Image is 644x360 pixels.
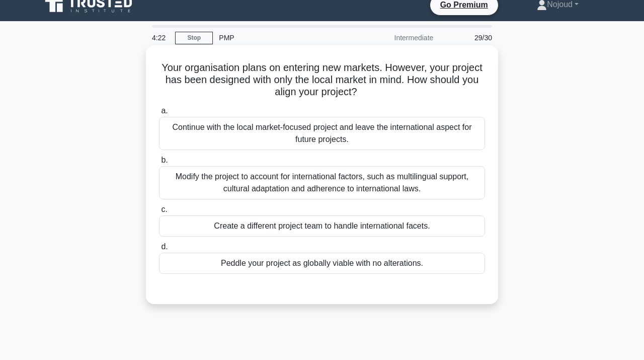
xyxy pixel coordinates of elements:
[161,205,167,213] span: c.
[161,242,168,251] span: d.
[158,61,486,99] h5: Your organisation plans on entering new markets. However, your project has been designed with onl...
[213,28,351,48] div: PMP
[159,166,485,199] div: Modify the project to account for international factors, such as multilingual support, cultural a...
[159,253,485,274] div: Peddle your project as globally viable with no alterations.
[161,106,168,115] span: a.
[146,28,175,48] div: 4:22
[159,117,485,150] div: Continue with the local market-focused project and leave the international aspect for future proj...
[439,28,498,48] div: 29/30
[351,28,439,48] div: Intermediate
[175,32,213,44] a: Stop
[159,215,485,237] div: Create a different project team to handle international facets.
[161,156,168,164] span: b.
